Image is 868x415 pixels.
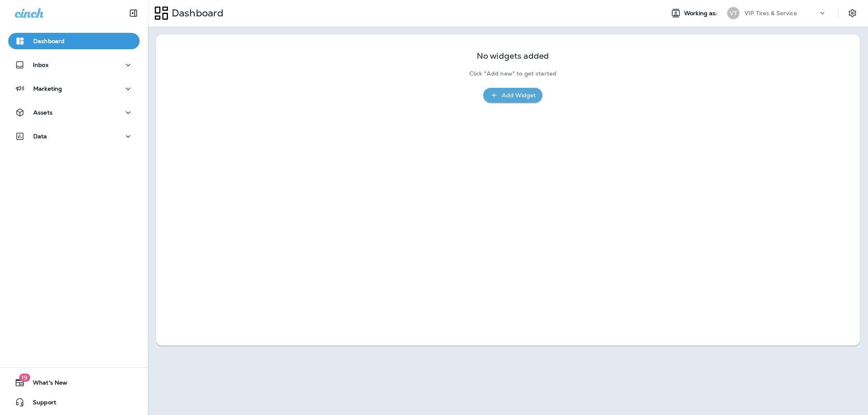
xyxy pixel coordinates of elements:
p: Dashboard [168,7,223,19]
p: Marketing [33,85,62,92]
button: Marketing [8,80,140,97]
span: 19 [19,374,30,382]
button: Collapse Sidebar [122,5,145,21]
p: VIP Tires & Service [744,10,797,16]
p: Dashboard [33,38,64,44]
p: Click "Add new" to get started [469,70,556,77]
div: Add Widget [502,90,536,101]
button: Data [8,128,140,144]
button: Settings [845,6,860,21]
span: Support [25,399,56,409]
button: Assets [8,104,140,121]
div: VT [727,7,739,19]
p: Data [33,133,47,140]
button: Inbox [8,57,140,73]
span: Working as: [684,10,719,17]
p: Inbox [33,62,48,68]
button: Add Widget [483,88,542,103]
p: Assets [33,109,53,116]
p: No widgets added [477,53,549,60]
button: Dashboard [8,33,140,49]
span: What's New [25,379,67,389]
button: 19What's New [8,374,140,391]
button: Support [8,394,140,410]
